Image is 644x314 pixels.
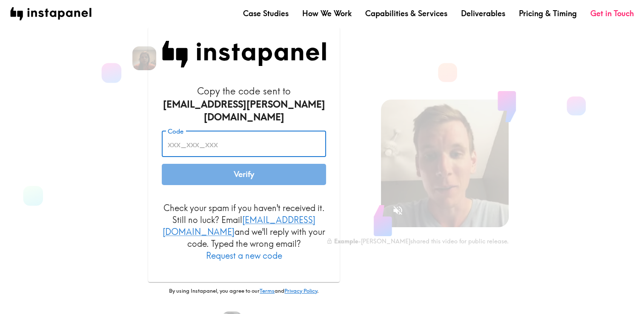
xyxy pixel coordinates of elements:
[132,46,156,70] img: Trish
[389,201,407,220] button: Sound is off
[148,287,340,295] p: By using Instapanel, you agree to our and .
[162,85,326,124] h6: Copy the code sent to
[519,8,577,19] a: Pricing & Timing
[284,287,317,294] a: Privacy Policy
[162,131,326,157] input: xxx_xxx_xxx
[260,287,275,294] a: Terms
[365,8,447,19] a: Capabilities & Services
[243,8,289,19] a: Case Studies
[326,237,509,245] div: - [PERSON_NAME] shared this video for public release.
[168,127,183,136] label: Code
[162,202,326,262] p: Check your spam if you haven't received it. Still no luck? Email and we'll reply with your code. ...
[206,250,282,262] button: Request a new code
[461,8,505,19] a: Deliverables
[590,8,634,19] a: Get in Touch
[10,7,92,20] img: instapanel
[162,98,326,124] div: [EMAIL_ADDRESS][PERSON_NAME][DOMAIN_NAME]
[162,164,326,185] button: Verify
[163,214,315,237] a: [EMAIL_ADDRESS][DOMAIN_NAME]
[334,237,358,245] b: Example
[302,8,352,19] a: How We Work
[162,41,326,68] img: Instapanel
